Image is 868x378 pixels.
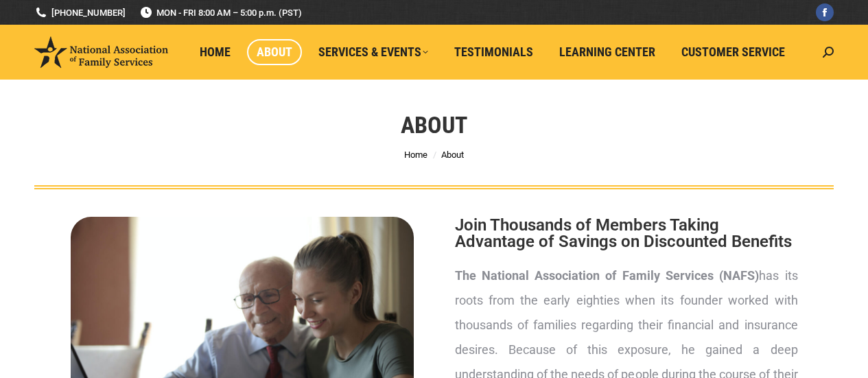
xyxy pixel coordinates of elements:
a: [PHONE_NUMBER] [34,6,126,19]
span: About [441,150,464,160]
strong: The National Association of Family Services (NAFS) [455,268,760,283]
span: Learning Center [559,45,655,60]
h1: About [401,110,467,140]
span: Customer Service [681,45,785,60]
h2: Join Thousands of Members Taking Advantage of Savings on Discounted Benefits [455,217,798,250]
a: Testimonials [445,39,543,65]
span: Services & Events [318,45,428,60]
a: Home [404,150,427,160]
a: Facebook page opens in new window [816,3,834,21]
span: MON - FRI 8:00 AM – 5:00 p.m. (PST) [139,6,302,19]
img: National Association of Family Services [34,36,168,68]
span: About [257,45,292,60]
a: Customer Service [672,39,795,65]
span: Home [200,45,231,60]
a: Home [190,39,240,65]
a: About [247,39,302,65]
span: Testimonials [454,45,533,60]
a: Learning Center [550,39,665,65]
